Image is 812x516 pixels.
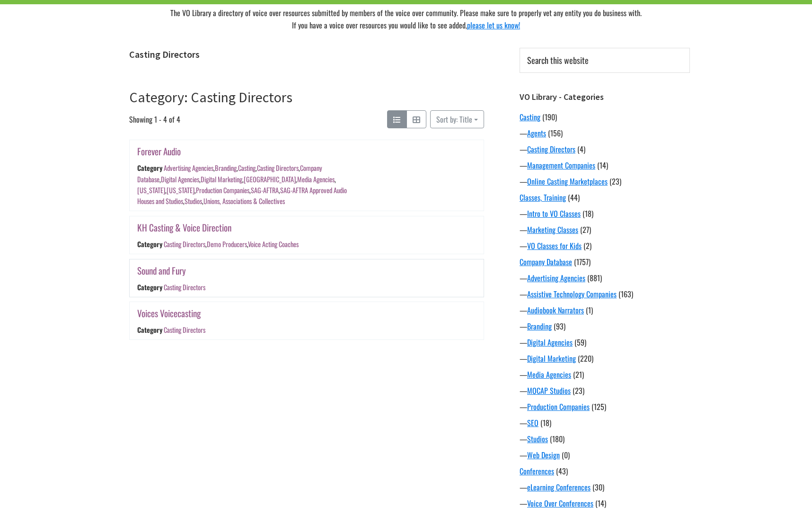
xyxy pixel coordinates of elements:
[467,19,520,31] a: please let us know!
[592,481,604,493] span: (30)
[527,385,571,396] a: MOCAP Studios
[556,465,568,477] span: (43)
[520,48,690,73] input: Search this website
[587,272,602,284] span: (881)
[554,320,565,332] span: (93)
[520,385,690,396] div: —
[238,163,256,173] a: Casting
[207,239,247,249] a: Demo Producers
[527,369,571,380] a: Media Agencies
[527,353,576,364] a: Digital Marketing
[167,185,194,195] a: [US_STATE]
[520,192,566,203] a: Classes, Training
[580,224,591,235] span: (27)
[527,498,593,509] a: Voice Over Conferences
[618,288,633,300] span: (163)
[164,282,205,292] a: Casting Directors
[520,143,690,155] div: —
[520,160,690,171] div: —
[573,385,584,396] span: (23)
[164,239,299,249] div: , ,
[577,143,585,155] span: (4)
[520,320,690,332] div: —
[527,320,552,332] a: Branding
[137,185,347,206] a: SAG-AFTRA Approved Audio Houses and Studios
[201,174,242,184] a: Digital Marketing
[520,288,690,300] div: —
[527,401,590,412] a: Production Companies
[164,163,213,173] a: Advertising Agencies
[520,417,690,428] div: —
[527,240,582,251] a: VO Classes for Kids
[520,240,690,251] div: —
[527,288,617,300] a: Assistive Technology Companies
[520,256,572,267] a: Company Database
[251,185,279,195] a: SAG-AFTRA
[573,369,584,380] span: (21)
[520,92,690,102] h3: VO Library - Categories
[161,174,199,184] a: Digital Agencies
[583,208,593,219] span: (18)
[527,127,546,139] a: Agents
[520,224,690,235] div: —
[164,325,205,335] a: Casting Directors
[520,401,690,412] div: —
[520,111,540,123] a: Casting
[520,127,690,139] div: —
[137,185,165,195] a: [US_STATE]
[568,192,580,203] span: (44)
[527,449,560,461] a: Web Design
[527,304,584,316] a: Audiobook Narrators
[137,163,322,184] a: Company Database
[562,449,570,461] span: (0)
[583,240,591,251] span: (2)
[137,221,231,234] a: KH Casting & Voice Direction
[542,111,557,123] span: (190)
[527,433,548,445] a: Studios
[520,481,690,493] div: —
[520,353,690,364] div: —
[520,208,690,219] div: —
[164,239,205,249] a: Casting Directors
[527,176,608,187] a: Online Casting Marketplaces
[137,325,162,335] div: Category
[527,143,575,155] a: Casting Directors
[520,304,690,316] div: —
[430,110,484,128] button: Sort by: Title
[297,174,335,184] a: Media Agencies
[574,337,586,348] span: (59)
[550,433,565,445] span: (180)
[520,465,554,477] a: Conferences
[591,401,606,412] span: (125)
[520,498,690,509] div: —
[137,163,162,173] div: Category
[548,127,563,139] span: (156)
[609,176,621,187] span: (23)
[520,369,690,380] div: —
[137,144,181,158] a: Forever Audio
[597,160,608,171] span: (14)
[215,163,237,173] a: Branding
[520,449,690,461] div: —
[527,417,538,428] a: SEO
[527,208,581,219] a: Intro to VO Classes
[129,49,484,60] h1: Casting Directors
[574,256,591,267] span: (1757)
[527,224,578,235] a: Marketing Classes
[196,185,249,195] a: Production Companies
[244,174,296,184] a: [GEOGRAPHIC_DATA]
[527,481,591,493] a: eLearning Conferences
[137,239,162,249] div: Category
[248,239,299,249] a: Voice Acting Coaches
[520,337,690,348] div: —
[578,353,593,364] span: (220)
[527,337,573,348] a: Digital Agencies
[527,160,595,171] a: Management Companies
[122,4,690,34] div: The VO Library a directory of voice over resources submitted by members of the voice over communi...
[137,163,347,206] div: , , , , , , , , , , , , , , ,
[520,176,690,187] div: —
[257,163,299,173] a: Casting Directors
[520,272,690,284] div: —
[527,272,585,284] a: Advertising Agencies
[595,498,606,509] span: (14)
